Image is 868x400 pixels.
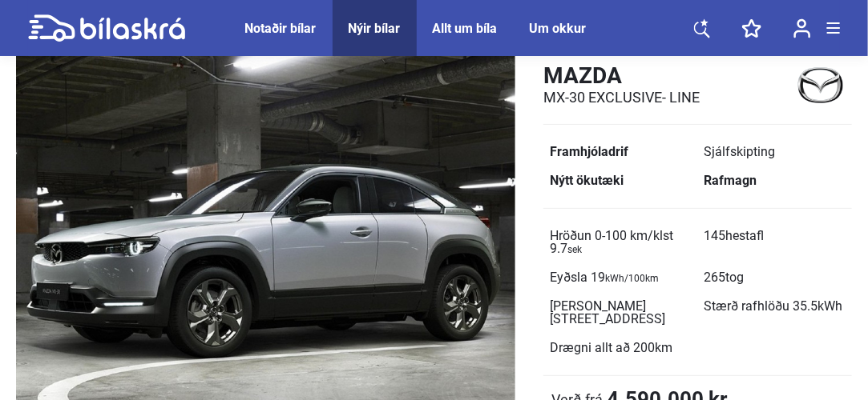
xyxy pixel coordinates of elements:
[550,173,624,188] b: Nýtt ökutæki
[543,89,700,106] h2: MX-30 EXCLUSIVE- LINE
[655,340,672,355] span: km
[543,62,700,89] h1: Mazda
[550,144,628,159] b: Framhjóladrif
[726,228,765,243] span: hestafl
[530,21,587,36] a: Um okkur
[567,244,582,255] sub: sek
[433,21,498,36] a: Allt um bíla
[704,270,745,285] span: 265
[605,273,659,284] sub: kWh/100km
[245,21,317,36] a: Notaðir bílar
[704,144,776,159] span: Sjálfskipting
[704,173,757,188] b: Rafmagn
[793,18,811,38] img: user-login.svg
[704,228,765,243] span: 145
[550,340,672,355] span: Drægni allt að 200
[726,270,745,285] span: tog
[704,298,843,314] span: Stærð rafhlöðu 35.5
[349,21,401,36] a: Nýir bílar
[550,298,665,326] span: [PERSON_NAME][STREET_ADDRESS]
[550,228,673,256] span: Hröðun 0-100 km/klst 9.7
[550,270,659,285] span: Eyðsla 19
[818,298,843,314] span: kWh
